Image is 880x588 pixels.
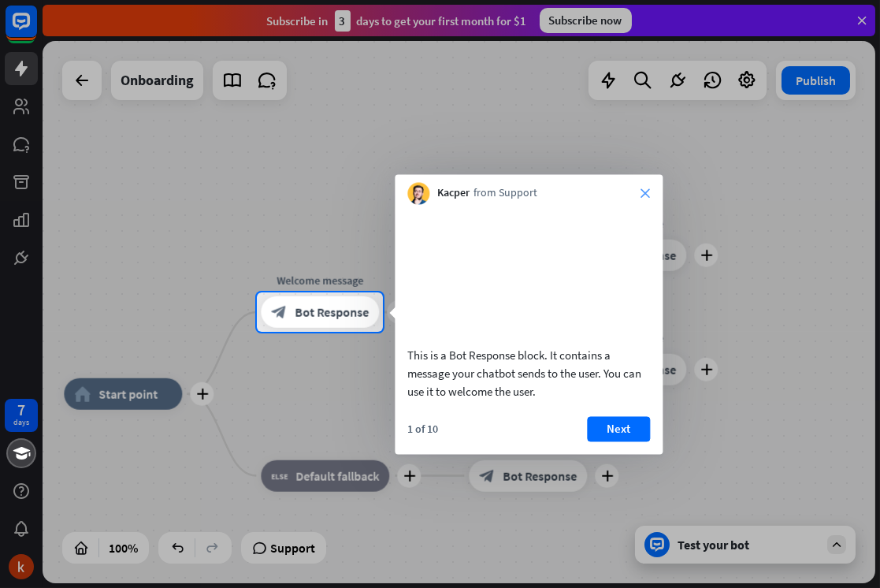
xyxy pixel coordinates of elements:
[437,186,470,202] span: Kacper
[473,186,537,202] span: from Support
[295,304,369,320] span: Bot Response
[13,6,60,54] button: Open LiveChat chat widget
[407,422,438,436] div: 1 of 10
[407,346,650,400] div: This is a Bot Response block. It contains a message your chatbot sends to the user. You can use i...
[271,304,287,320] i: block_bot_response
[587,416,650,441] button: Next
[641,188,650,198] i: close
